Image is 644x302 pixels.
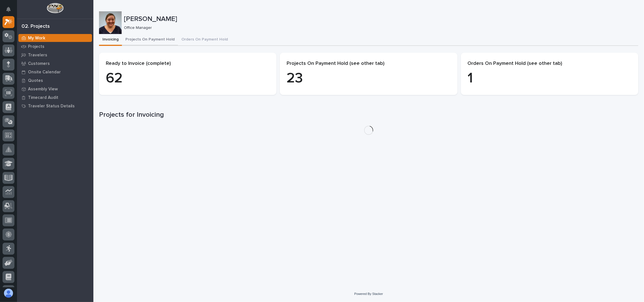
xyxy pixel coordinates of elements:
[106,61,270,67] p: Ready to Invoice (complete)
[28,78,43,83] p: Quotes
[7,7,14,16] div: Notifications
[124,15,636,23] p: [PERSON_NAME]
[17,102,93,110] a: Traveler Status Details
[99,111,638,119] h1: Projects for Invoicing
[106,70,270,87] p: 62
[28,70,61,75] p: Onsite Calendar
[28,53,47,58] p: Travelers
[17,76,93,85] a: Quotes
[17,85,93,93] a: Assembly View
[468,61,632,67] p: Orders On Payment Hold (see other tab)
[28,87,58,92] p: Assembly View
[28,44,44,49] p: Projects
[124,25,634,30] p: Office Manager
[287,61,450,67] p: Projects On Payment Hold (see other tab)
[28,95,58,100] p: Timecard Audit
[28,36,45,41] p: My Work
[354,292,383,295] a: Powered By Stacker
[99,34,122,46] button: Invoicing
[47,3,63,13] img: Workspace Logo
[17,34,93,42] a: My Work
[22,24,50,30] div: 02. Projects
[28,61,50,66] p: Customers
[468,70,632,87] p: 1
[17,42,93,51] a: Projects
[122,34,178,46] button: Projects On Payment Hold
[3,287,14,299] button: users-avatar
[17,93,93,102] a: Timecard Audit
[17,59,93,68] a: Customers
[17,51,93,59] a: Travelers
[287,70,450,87] p: 23
[28,104,75,109] p: Traveler Status Details
[17,68,93,76] a: Onsite Calendar
[3,3,14,15] button: Notifications
[178,34,231,46] button: Orders On Payment Hold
